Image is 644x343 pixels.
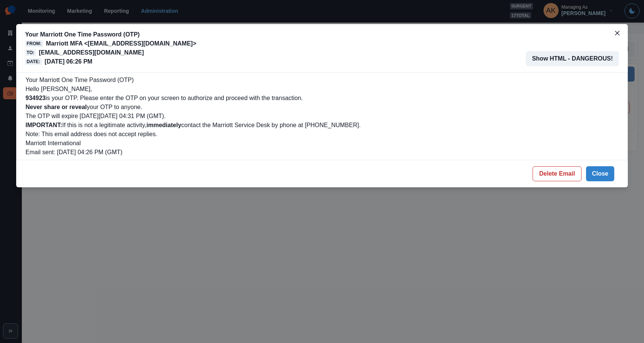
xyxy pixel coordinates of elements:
b: immediately [146,122,181,128]
p: Email sent: [DATE] 04:26 PM (GMT) [26,148,618,157]
b: 934923 [26,95,46,101]
p: [EMAIL_ADDRESS][DOMAIN_NAME] [39,48,144,57]
span: To: [25,49,36,56]
span: Date: [25,58,42,65]
span: From: [25,40,43,47]
p: [DATE] 06:26 PM [45,57,93,66]
p: Marriott International [26,139,618,148]
button: Close [586,166,615,181]
p: Note: This email address does not accept replies. [26,130,618,139]
b: Never share or reveal [26,104,87,110]
p: Your Marriott One Time Password (OTP) [25,30,196,39]
button: Show HTML - DANGEROUS! [526,51,619,66]
p: Marriott MFA <[EMAIL_ADDRESS][DOMAIN_NAME]> [46,39,196,48]
p: your OTP to anyone. [26,103,618,112]
p: The OTP will expire [DATE][DATE] 04:31 PM (GMT). [26,112,618,121]
p: Hello [PERSON_NAME], [26,85,618,94]
b: IMPORTANT: [26,122,62,128]
button: Delete Email [533,166,581,181]
button: Close [611,27,623,39]
p: If this is not a legitimate activity, contact the Marriott Service Desk by phone at [PHONE_NUMBER]. [26,121,618,130]
p: is your OTP. Please enter the OTP on your screen to authorize and proceed with the transaction. [26,94,618,103]
div: Your Marriott One Time Password (OTP) [26,76,618,157]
